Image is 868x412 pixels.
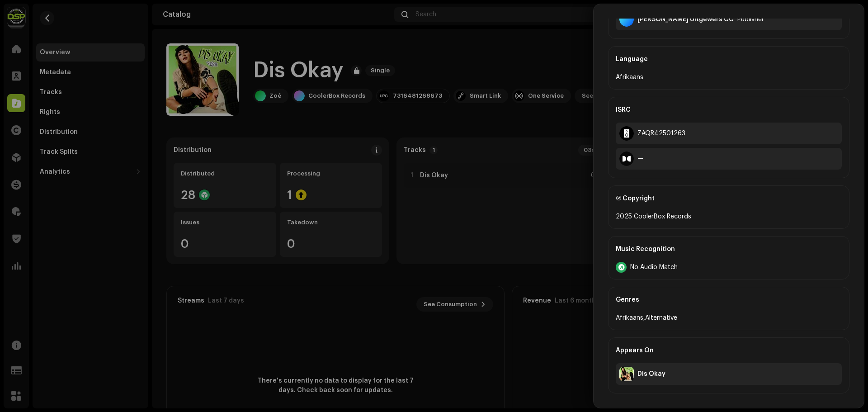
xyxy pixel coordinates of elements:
div: Language [616,47,842,72]
img: 996943e1-ae5a-4283-896f-670342f45678 [619,367,634,381]
div: ZAQR42501263 [637,130,685,137]
div: Publisher [737,16,764,23]
div: Genres [616,287,842,313]
div: Appears On [616,338,842,363]
div: ISRC [616,97,842,123]
div: Afrikaans [616,72,842,83]
div: — [637,155,643,162]
div: 2025 CoolerBox Records [616,211,842,222]
div: Dis Okay [637,370,665,378]
div: Music Recognition [616,237,842,262]
div: Afrikaans,Alternative [616,313,842,323]
div: Ⓟ Copyright [616,186,842,211]
div: Vonk Uitgewers CC [637,16,734,23]
span: No Audio Match [630,264,678,271]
